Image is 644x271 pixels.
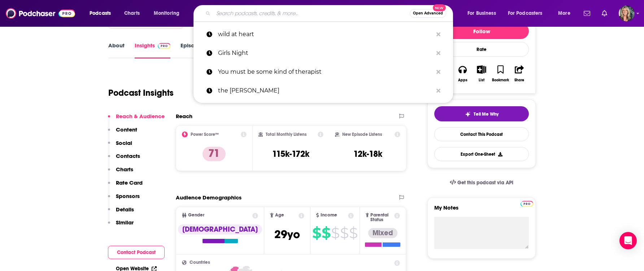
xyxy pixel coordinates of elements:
[558,8,570,18] span: More
[322,227,330,239] span: $
[581,7,593,20] a: Show notifications dropdown
[472,61,491,87] button: List
[521,200,533,207] a: Pro website
[453,61,472,87] button: Apps
[108,193,140,206] button: Sponsors
[342,132,382,137] h2: New Episode Listens
[492,78,509,82] div: Bookmark
[119,8,144,19] a: Charts
[116,219,134,226] p: Similar
[553,8,579,19] button: open menu
[108,206,134,219] button: Details
[116,166,133,173] p: Charts
[434,147,529,161] button: Export One-Sheet
[503,8,553,19] button: open menu
[193,63,453,81] a: You must be some kind of therapist
[213,8,410,19] input: Search podcasts, credits, & more...
[434,23,529,39] button: Follow
[434,106,529,121] button: tell me why sparkleTell Me Why
[108,152,140,166] button: Contacts
[479,78,484,82] div: List
[176,113,192,120] h2: Reach
[149,8,189,19] button: open menu
[108,179,143,193] button: Rate Card
[108,246,165,259] button: Contact Podcast
[218,81,433,100] p: the bryce crawford
[619,5,635,21] img: User Profile
[410,9,446,18] button: Open AdvancedNew
[180,42,217,59] a: Episodes833
[266,132,306,137] h2: Total Monthly Listens
[116,206,134,213] p: Details
[619,232,637,249] div: Open Intercom Messenger
[135,42,170,59] a: InsightsPodchaser Pro
[491,61,510,87] button: Bookmark
[274,227,300,241] span: 29 yo
[434,42,529,57] div: Rate
[178,224,262,235] div: [DEMOGRAPHIC_DATA]
[434,204,529,217] label: My Notes
[331,227,339,239] span: $
[508,8,543,18] span: For Podcasters
[158,43,170,49] img: Podchaser Pro
[108,87,174,98] h1: Podcast Insights
[413,12,443,15] span: Open Advanced
[434,127,529,141] a: Contact This Podcast
[108,113,165,126] button: Reach & Audience
[444,174,519,192] a: Get this podcast via API
[467,8,496,18] span: For Business
[154,8,179,18] span: Monitoring
[116,193,140,199] p: Sponsors
[218,44,433,63] p: Girls Night
[514,78,524,82] div: Share
[465,111,471,117] img: tell me why sparkle
[349,227,357,239] span: $
[203,147,226,161] p: 71
[191,132,219,137] h2: Power Score™
[474,111,499,117] span: Tell Me Why
[457,180,513,186] span: Get this podcast via API
[312,227,321,239] span: $
[124,8,140,18] span: Charts
[275,213,284,218] span: Age
[218,25,433,44] p: wild at heart
[433,4,446,11] span: New
[108,42,125,59] a: About
[176,194,241,201] h2: Audience Demographics
[599,7,610,20] a: Show notifications dropdown
[200,5,460,22] div: Search podcasts, credits, & more...
[6,7,75,20] img: Podchaser - Follow, Share and Rate Podcasts
[368,228,397,238] div: Mixed
[272,149,309,159] h3: 115k-172k
[193,81,453,100] a: the [PERSON_NAME]
[353,149,382,159] h3: 12k-18k
[190,260,210,265] span: Countries
[116,126,137,133] p: Content
[370,213,393,222] span: Parental Status
[619,5,635,21] span: Logged in as lisa.beech
[84,8,120,19] button: open menu
[116,179,143,186] p: Rate Card
[321,213,337,218] span: Income
[340,227,348,239] span: $
[193,25,453,44] a: wild at heart
[108,126,137,139] button: Content
[193,44,453,63] a: Girls Night
[90,8,111,18] span: Podcasts
[510,61,529,87] button: Share
[188,213,204,218] span: Gender
[116,139,132,146] p: Social
[218,63,433,81] p: You must be some kind of therapist
[521,201,533,207] img: Podchaser Pro
[462,8,505,19] button: open menu
[108,139,132,153] button: Social
[108,166,133,179] button: Charts
[116,113,165,120] p: Reach & Audience
[458,78,467,82] div: Apps
[116,152,140,159] p: Contacts
[108,219,134,232] button: Similar
[619,5,635,21] button: Show profile menu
